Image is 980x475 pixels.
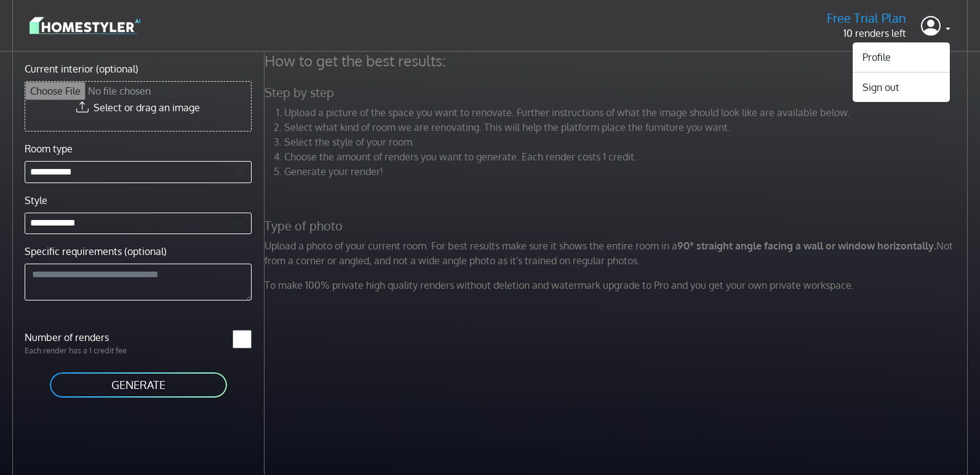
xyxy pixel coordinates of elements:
img: logo-3de290ba35641baa71223ecac5eacb59cb85b4c7fdf211dc9aaecaaee71ea2f8.svg [30,15,140,36]
label: Style [25,193,47,208]
strong: 90° straight angle facing a wall or window horizontally. [677,240,936,252]
button: Sign out [853,77,950,97]
p: Upload a photo of your current room. For best results make sure it shows the entire room in a Not... [257,238,978,268]
a: Profile [853,47,950,67]
h5: Step by step [257,85,978,100]
p: 10 renders left [827,26,906,41]
li: Generate your render! [284,164,971,179]
label: Room type [25,141,73,156]
li: Upload a picture of the space you want to renovate. Further instructions of what the image should... [284,105,971,120]
label: Number of renders [17,330,138,345]
li: Select what kind of room we are renovating. This will help the platform place the furniture you w... [284,120,971,135]
li: Choose the amount of renders you want to generate. Each render costs 1 credit. [284,149,971,164]
h4: How to get the best results: [257,52,978,70]
h5: Type of photo [257,218,978,234]
button: GENERATE [49,371,228,399]
label: Specific requirements (optional) [25,244,167,259]
h5: Free Trial Plan [827,10,906,26]
label: Current interior (optional) [25,61,138,76]
p: Each render has a 1 credit fee [17,345,138,356]
li: Select the style of your room. [284,135,971,149]
p: To make 100% private high quality renders without deletion and watermark upgrade to Pro and you g... [257,278,978,292]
